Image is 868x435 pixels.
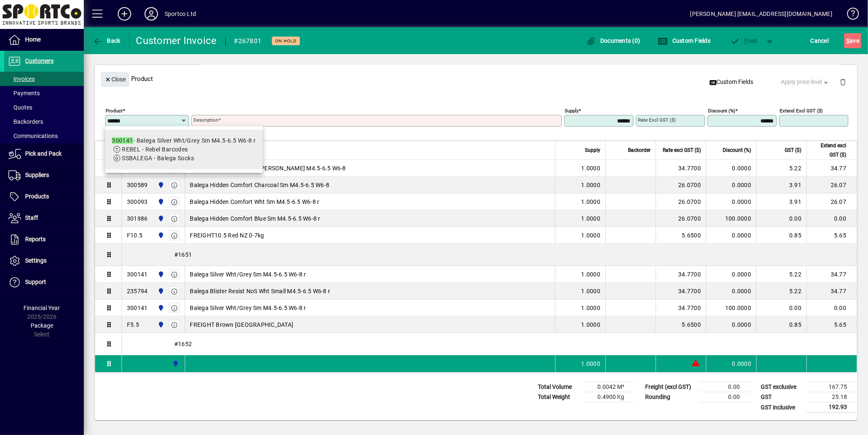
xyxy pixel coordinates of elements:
span: 1.0000 [581,214,601,223]
div: [PERSON_NAME] [EMAIL_ADDRESS][DOMAIN_NAME] [690,7,832,21]
span: 1.0000 [581,359,601,368]
a: Pick and Pack [4,143,84,164]
td: 192.93 [807,402,857,413]
td: 26.07 [806,193,857,210]
span: Balega Silver Wht/Grey Sm M4.5-6.5 W6-8 r [190,270,306,279]
td: Total Weight [534,392,584,402]
td: 34.77 [806,266,857,283]
span: Balega Blister Resist NoS Wht Small M4.5-6.5 W6-8 r [190,287,331,295]
div: #1652 [122,333,857,355]
td: 5.22 [756,266,806,283]
div: 34.7700 [661,304,701,312]
span: On hold [275,38,297,44]
a: Backorders [4,115,84,129]
span: Sportco Ltd Warehouse [170,359,180,368]
td: 0.00 [806,300,857,316]
td: GST exclusive [757,382,807,392]
button: Post [726,33,762,48]
td: 5.65 [806,227,857,244]
span: Customers [25,57,54,64]
button: Apply price level [778,75,833,90]
span: Communications [8,133,58,139]
td: 26.07 [806,177,857,193]
span: Balega Hidden Comfort Wht Sm M4.5-6.5 W6-8 r [190,198,320,206]
a: Products [4,186,84,207]
td: 100.0000 [706,210,756,227]
span: Cancel [811,34,829,47]
button: Back [90,33,123,48]
span: SSBALEGA - Balega Socks [122,155,194,161]
td: 0.0000 [706,193,756,210]
span: Package [31,322,53,329]
span: Extend excl GST ($) [812,141,846,159]
span: Backorder [628,146,651,155]
a: Knowledge Base [841,2,858,29]
mat-label: Description [194,117,218,123]
a: Support [4,272,84,293]
span: Sportco Ltd Warehouse [155,180,165,190]
div: 300093 [127,198,148,206]
span: Back [93,37,121,44]
app-page-header-button: Back [84,33,130,48]
span: ost [730,37,757,44]
app-page-header-button: Close [99,75,132,83]
td: 0.00 [756,300,806,316]
div: 300589 [127,181,148,189]
span: Sportco Ltd Warehouse [155,214,165,223]
span: 1.0000 [581,270,601,279]
span: GST ($) [785,146,801,155]
td: 0.00 [756,210,806,227]
td: GST [757,392,807,402]
button: Custom Fields [656,33,713,48]
div: Customer Invoice [136,34,217,47]
span: Pick and Pack [25,150,62,157]
button: Custom Fields [706,75,757,90]
span: Sportco Ltd Warehouse [155,231,165,240]
span: Sportco Ltd Warehouse [155,270,165,279]
a: Quotes [4,100,84,115]
span: Suppliers [25,172,49,178]
div: 34.7700 [661,270,701,279]
span: Balega Hidden Comfort Blue Sm M4.5-6.5 W6-8 r [190,214,320,223]
td: 0.85 [756,316,806,333]
span: 1.0000 [581,198,601,206]
span: Custom Fields [709,78,754,86]
span: Settings [25,257,46,264]
button: Close [101,72,129,87]
td: 25.18 [807,392,857,402]
div: 301986 [127,214,148,223]
span: REBEL - Rebel Barcodes [122,146,188,153]
div: 26.0700 [661,198,701,206]
a: Reports [4,229,84,250]
mat-label: Extend excl GST ($) [780,108,823,114]
span: 1.0000 [581,287,601,295]
td: 0.0000 [706,316,756,333]
span: Balega Blister Resist NoS [PERSON_NAME] M4.5-6.5 W6-8 [190,164,346,172]
div: 300141 [127,304,148,312]
div: Sportco Ltd [165,7,196,21]
td: Rounding [641,392,700,402]
span: Close [104,73,126,86]
div: - Balega Silver Wht/Grey Sm M4.5-6.5 W6-8 r [112,136,256,145]
div: #267801 [234,34,262,48]
a: Invoices [4,72,84,86]
td: 0.0000 [706,160,756,177]
div: Product [95,63,857,94]
div: 235794 [127,287,148,295]
td: 5.65 [806,316,857,333]
button: Cancel [809,33,831,48]
td: 34.77 [806,283,857,300]
button: Documents (0) [584,33,643,48]
mat-option: 300141 - Balega Silver Wht/Grey Sm M4.5-6.5 W6-8 r [105,130,262,169]
span: Home [25,36,41,43]
button: Save [844,33,861,48]
td: 5.22 [756,283,806,300]
td: 3.91 [756,177,806,193]
span: Sportco Ltd Warehouse [155,320,165,329]
span: FREIGHT10.5 Red NZ 0-7kg [190,231,264,240]
span: 1.0000 [581,181,601,189]
span: Sportco Ltd Warehouse [155,287,165,296]
td: 0.0000 [706,283,756,300]
td: Freight (excl GST) [641,382,700,392]
em: 300141 [112,137,133,144]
